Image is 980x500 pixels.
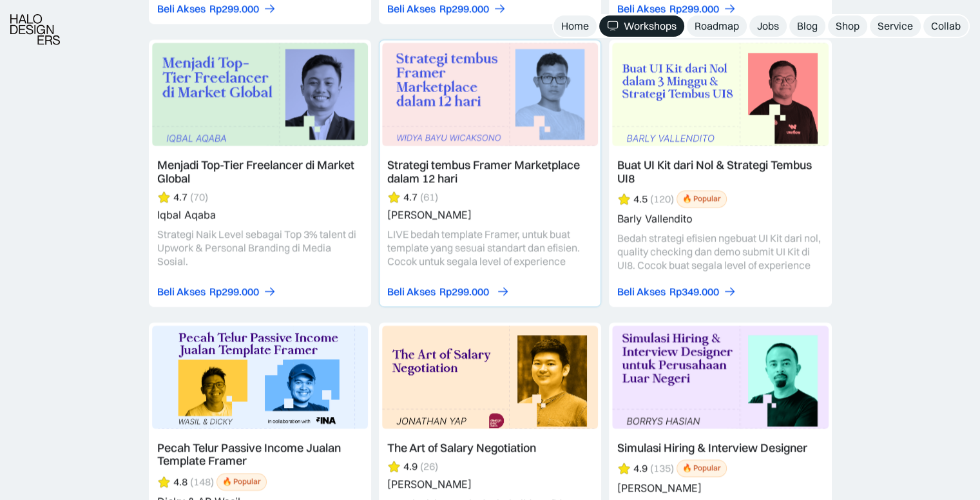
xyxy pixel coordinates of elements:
div: Beli Akses [617,285,666,298]
div: Rp299.000 [209,285,259,298]
a: Shop [828,15,867,37]
div: Blog [797,19,818,33]
a: Beli AksesRp299.000 [157,285,276,298]
div: Home [561,19,589,33]
div: Rp299.000 [439,285,489,298]
div: Beli Akses [387,2,436,15]
div: Collab [931,19,961,33]
div: Rp299.000 [439,2,489,15]
div: Workshops [624,19,677,33]
a: Blog [789,15,825,37]
a: Beli AksesRp299.000 [157,2,276,15]
div: Shop [836,19,860,33]
a: Jobs [749,15,787,37]
div: Beli Akses [157,2,206,15]
div: Beli Akses [387,285,436,298]
div: Beli Akses [157,285,206,298]
a: Beli AksesRp299.000 [387,285,506,298]
div: Jobs [757,19,779,33]
a: Workshops [599,15,684,37]
a: Collab [923,15,968,37]
a: Beli AksesRp299.000 [387,2,506,15]
div: Service [878,19,913,33]
a: Beli AksesRp299.000 [617,2,736,15]
a: Home [553,15,597,37]
a: Roadmap [687,15,747,37]
div: Beli Akses [617,2,666,15]
a: Beli AksesRp349.000 [617,285,736,298]
div: Roadmap [695,19,739,33]
a: Service [870,15,921,37]
div: Rp299.000 [209,2,259,15]
div: Rp349.000 [669,285,719,298]
div: Rp299.000 [669,2,719,15]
